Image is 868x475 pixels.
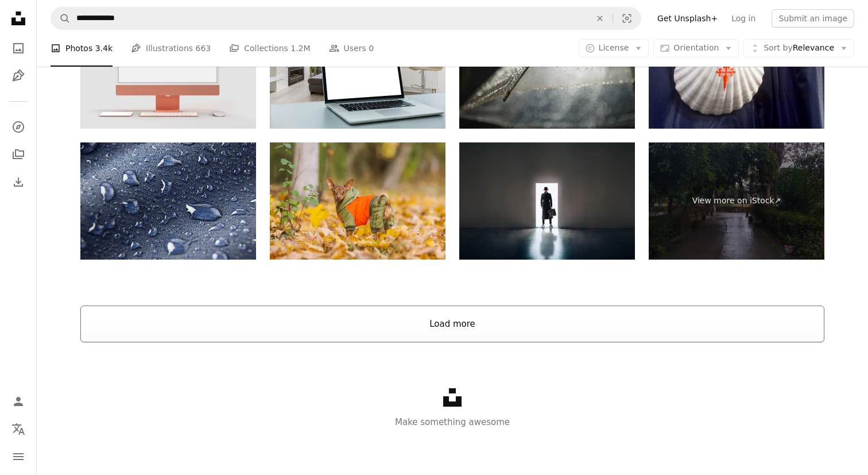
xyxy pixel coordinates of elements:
img: Brand new notebook with with display on table. notebook computers [270,11,445,129]
a: Log in [724,9,762,28]
button: Orientation [653,39,739,57]
a: Collections [7,143,30,166]
a: Home — Unsplash [7,7,30,32]
a: Get Unsplash+ [650,9,724,28]
span: License [599,43,629,52]
button: Visual search [613,7,641,29]
button: Language [7,418,30,441]
button: Search Unsplash [51,7,71,29]
a: View more on iStock↗ [649,142,824,260]
a: Explore [7,115,30,138]
a: Photos [7,37,30,60]
button: License [579,39,649,57]
a: Users 0 [329,30,374,67]
img: Raindrops on clear umbrella. [459,11,635,129]
span: 0 [369,42,374,55]
button: Load more [80,306,824,342]
img: Man silhouette standing in the light of opening door in dark room [459,142,635,260]
a: Download History [7,171,30,194]
span: Relevance [764,43,834,54]
form: Find visuals sitewide [51,7,641,30]
img: Blue waterproof membrane textile background [80,142,256,260]
span: 1.2M [290,42,310,55]
span: Orientation [673,43,719,52]
a: Illustrations [7,64,30,87]
a: Log in / Sign up [7,390,30,413]
a: Illustrations 663 [131,30,211,67]
p: Make something awesome [37,415,868,429]
img: Monitor iMac 24 mockup Template For presentation branding, corporate identity, advertising, brand... [80,11,256,129]
a: Collections 1.2M [229,30,310,67]
button: Submit an image [772,9,854,28]
button: Menu [7,445,30,468]
button: Sort byRelevance [743,39,854,57]
button: Clear [587,7,613,29]
span: Sort by [764,43,792,52]
img: Toy terrier on autumn background. [270,142,445,260]
img: Scallop shell and cross symbols of the camino de Santiago, ancient pilgrimage route. [649,11,824,129]
span: 663 [196,42,211,55]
